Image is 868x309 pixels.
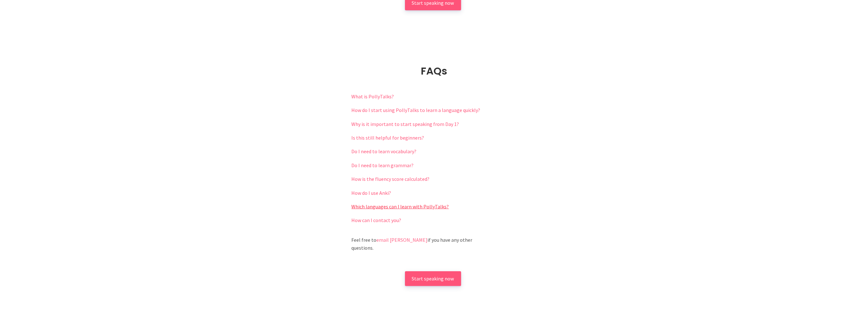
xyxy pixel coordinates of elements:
a: What is PollyTalks? [352,93,394,100]
a: Do I need to learn grammar? [352,162,414,168]
a: Start speaking now [405,271,461,286]
p: Feel free to if you have any other questions. [352,236,484,252]
a: How can I contact you? [352,217,401,223]
a: How do I use Anki? [352,190,391,196]
a: Is this still helpful for beginners? [352,135,424,141]
a: Which languages can I learn with PollyTalks? [352,203,449,210]
a: How is the fluency score calculated? [352,176,430,182]
a: email [PERSON_NAME] [377,237,428,243]
a: Why is it important to start speaking from Day 1? [352,121,459,127]
span: Start speaking now [412,275,454,282]
a: Do I need to learn vocabulary? [352,148,417,154]
h2: FAQs [352,64,517,78]
a: How do I start using PollyTalks to learn a language quickly? [352,107,480,113]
